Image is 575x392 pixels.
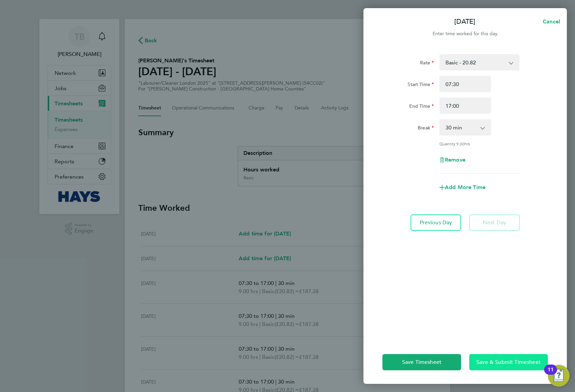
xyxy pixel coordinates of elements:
[411,214,461,231] button: Previous Day
[382,354,461,370] button: Save Timesheet
[420,219,452,226] span: Previous Day
[402,359,441,366] span: Save Timesheet
[445,184,485,190] span: Add More Time
[469,354,548,370] button: Save & Submit Timesheet
[548,365,570,387] button: Open Resource Center, 11 new notifications
[532,15,567,28] button: Cancel
[420,60,434,68] label: Rate
[439,98,491,114] input: E.g. 18:00
[439,76,491,92] input: E.g. 08:00
[476,359,541,366] span: Save & Submit Timesheet
[456,141,464,146] span: 9.00
[363,30,567,38] div: Enter time worked for this day.
[439,185,485,190] button: Add More Time
[418,125,434,133] label: Break
[409,103,434,111] label: End Time
[541,18,560,25] span: Cancel
[439,157,465,163] button: Remove
[548,370,554,378] div: 11
[408,81,434,89] label: Start Time
[439,141,519,146] div: Quantity: hrs
[445,157,465,163] span: Remove
[454,17,475,26] p: [DATE]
